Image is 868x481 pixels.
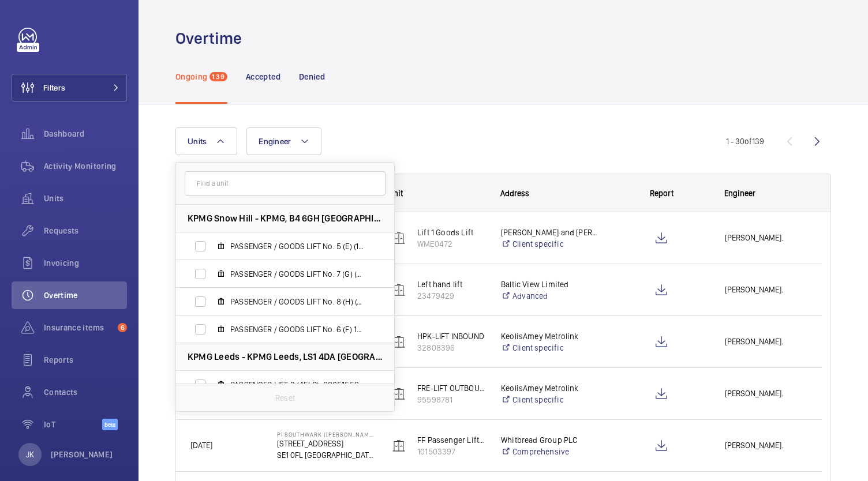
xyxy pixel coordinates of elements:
[259,137,291,146] span: Engineer
[392,335,406,349] img: elevator.svg
[188,137,207,146] span: Units
[501,290,598,302] a: Advanced
[185,171,386,196] input: Find a unit
[725,335,807,348] span: [PERSON_NAME].
[417,238,486,250] p: WME0472
[744,137,752,146] span: of
[175,127,237,155] button: Units
[43,82,65,93] span: Filters
[44,354,127,366] span: Reports
[44,290,127,301] span: Overtime
[501,330,598,342] p: KeolisAmey Metrolink
[175,71,207,82] p: Ongoing
[277,449,374,461] p: SE1 0FL [GEOGRAPHIC_DATA]
[51,449,113,460] p: [PERSON_NAME]
[417,434,486,446] p: FF Passenger Lift Right Hand Fire Fighting
[417,342,486,354] p: 32808396
[501,446,598,457] a: Comprehensive
[246,71,280,82] p: Accepted
[392,231,406,245] img: elevator.svg
[44,386,127,398] span: Contacts
[118,323,127,332] span: 6
[44,322,113,333] span: Insurance items
[392,439,406,453] img: elevator.svg
[417,290,486,302] p: 23479429
[26,449,34,460] p: JK
[277,431,374,438] p: PI Southwark ([PERSON_NAME][GEOGRAPHIC_DATA])
[501,238,598,250] a: Client specific
[724,189,755,198] span: Engineer
[230,296,364,307] span: PASSENGER / GOODS LIFT No. 8 (H) (13FLR), 17009996
[246,127,321,155] button: Engineer
[275,392,295,404] p: Reset
[417,330,486,342] p: HPK-LIFT INBOUND
[417,394,486,405] p: 95598781
[190,441,212,450] span: [DATE]
[188,351,383,363] span: KPMG Leeds - KPMG Leeds, LS1 4DA [GEOGRAPHIC_DATA]
[392,387,406,401] img: elevator.svg
[726,137,764,145] span: 1 - 30 139
[230,379,364,390] span: PASSENGER LIFT 3 (4FLR), 88651558
[725,283,807,296] span: [PERSON_NAME].
[12,74,127,102] button: Filters
[44,193,127,204] span: Units
[230,240,364,252] span: PASSENGER / GOODS LIFT No. 5 (E) (13FLR), 60550945
[44,225,127,236] span: Requests
[230,324,364,335] span: PASSENGER / GOODS LIFT No. 6 (F) 13FLR), 15826922
[44,257,127,269] span: Invoicing
[501,342,598,354] a: Client specific
[725,439,807,452] span: [PERSON_NAME].
[417,227,486,238] p: Lift 1 Goods Lift
[501,227,598,238] p: [PERSON_NAME] and [PERSON_NAME] 107 Cheapside
[725,231,807,245] span: [PERSON_NAME].
[500,189,529,198] span: Address
[44,419,102,430] span: IoT
[392,283,406,297] img: elevator.svg
[44,160,127,172] span: Activity Monitoring
[417,382,486,394] p: FRE-LIFT OUTBOUND
[299,71,325,82] p: Denied
[417,446,486,457] p: 101503397
[417,279,486,290] p: Left hand lift
[277,438,374,449] p: [STREET_ADDRESS]
[501,279,598,290] p: Baltic View Limited
[44,128,127,140] span: Dashboard
[501,394,598,405] a: Client specific
[650,189,674,198] span: Report
[175,28,249,49] h1: Overtime
[501,382,598,394] p: KeolisAmey Metrolink
[188,212,383,224] span: KPMG Snow Hill - KPMG, B4 6GH [GEOGRAPHIC_DATA]
[388,189,403,198] span: Unit
[230,268,364,280] span: PASSENGER / GOODS LIFT No. 7 (G) (13FLR), 57170702
[102,419,118,430] span: Beta
[209,72,227,81] span: 139
[501,434,598,446] p: Whitbread Group PLC
[725,387,807,400] span: [PERSON_NAME].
